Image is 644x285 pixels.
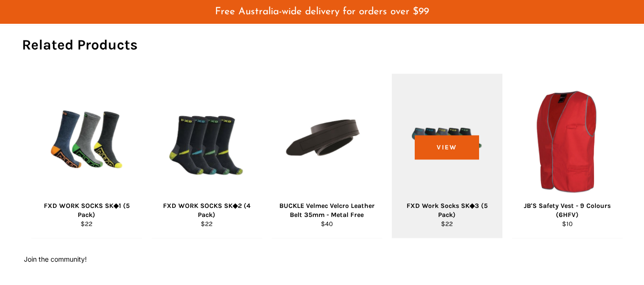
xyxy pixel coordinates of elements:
[49,86,124,197] img: FXD WORK SOCKS SK◆1 (5 Pack) - Workin' Gear
[157,219,256,228] div: $22
[277,219,376,228] div: $40
[24,255,87,263] button: Join the community!
[398,201,496,220] div: FXD Work Socks SK◆3 (5 Pack)
[22,35,623,55] h2: Related Products
[272,74,382,238] a: BUCKLE Velmec Velcro Leather Belt 35mm - Metal Free - Workin Gear BUCKLE Velmec Velcro Leather Be...
[512,74,623,238] a: JB'S Safety Vest - 9 Colours ( 6HFV) - Workin' Gear JB'S Safety Vest - 9 Colours (6HFV) $10
[37,219,136,228] div: $22
[524,89,611,195] img: JB'S Safety Vest - 9 Colours ( 6HFV) - Workin' Gear
[169,86,244,197] img: FXD WORK SOCKS SK◆2 (4 Pack) - Workin' Gear
[518,201,616,220] div: JB'S Safety Vest - 9 Colours (6HFV)
[415,135,479,159] span: View
[215,7,429,17] span: Free Australia-wide delivery for orders over $99
[392,74,502,238] a: FXD Work Socks SK◆3 (5 Pack) - Workin' Gear FXD Work Socks SK◆3 (5 Pack) $22 View
[284,115,370,169] img: BUCKLE Velmec Velcro Leather Belt 35mm - Metal Free - Workin Gear
[518,219,616,228] div: $10
[157,201,256,220] div: FXD WORK SOCKS SK◆2 (4 Pack)
[152,74,262,238] a: FXD WORK SOCKS SK◆2 (4 Pack) - Workin' Gear FXD WORK SOCKS SK◆2 (4 Pack) $22
[277,201,376,220] div: BUCKLE Velmec Velcro Leather Belt 35mm - Metal Free
[37,201,136,220] div: FXD WORK SOCKS SK◆1 (5 Pack)
[31,74,142,238] a: FXD WORK SOCKS SK◆1 (5 Pack) - Workin' Gear FXD WORK SOCKS SK◆1 (5 Pack) $22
